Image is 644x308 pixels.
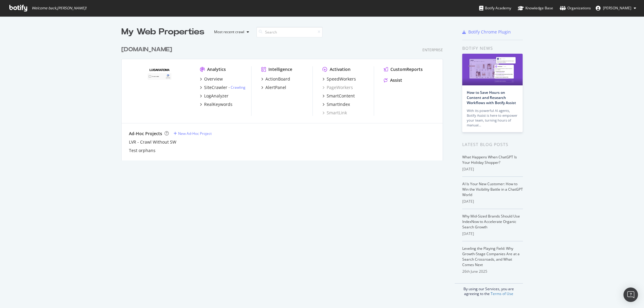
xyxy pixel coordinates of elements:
a: SiteCrawler- Crawling [200,84,245,90]
a: [DOMAIN_NAME] [121,45,175,54]
img: luisaviaroma.com [129,66,190,115]
div: Analytics [207,66,226,72]
div: Open Intercom Messenger [623,287,638,302]
a: RealKeywords [200,101,232,107]
div: [DATE] [462,231,523,237]
div: [DOMAIN_NAME] [121,45,172,54]
a: New Ad-Hoc Project [174,131,212,136]
a: Botify Chrome Plugin [462,29,511,35]
div: Ad-Hoc Projects [129,131,162,137]
div: Botify news [462,45,523,52]
div: Botify Academy [479,5,511,11]
a: Leveling the Playing Field: Why Growth-Stage Companies Are at a Search Crossroads, and What Comes... [462,246,520,267]
div: [DATE] [462,199,523,204]
div: LogAnalyzer [204,93,229,99]
span: Welcome back, [PERSON_NAME] ! [32,6,86,11]
div: SmartIndex [327,101,350,107]
div: By using our Services, you are agreeing to the [455,283,523,296]
div: Organizations [560,5,591,11]
a: Overview [200,76,223,82]
a: LogAnalyzer [200,93,229,99]
div: Assist [390,77,402,83]
a: LVR - Crawl Without SW [129,139,176,145]
div: [DATE] [462,167,523,172]
div: Overview [204,76,223,82]
div: Intelligence [268,66,292,72]
div: With its powerful AI agents, Botify Assist is here to empower your team, turning hours of manual… [467,108,518,128]
div: Latest Blog Posts [462,141,523,148]
a: Crawling [231,85,245,90]
a: PageWorkers [322,84,353,90]
a: CustomReports [384,66,423,72]
div: Most recent crawl [214,30,244,34]
div: grid [121,38,448,160]
a: What Happens When ChatGPT Is Your Holiday Shopper? [462,154,517,165]
div: 26th June 2025 [462,269,523,274]
button: Most recent crawl [209,27,252,37]
div: Knowledge Base [518,5,553,11]
div: My Web Properties [121,26,204,38]
div: RealKeywords [204,101,232,107]
a: AlertPanel [261,84,286,90]
a: SmartIndex [322,101,350,107]
a: Assist [384,77,402,83]
div: CustomReports [390,66,423,72]
div: SmartContent [327,93,355,99]
a: Terms of Use [491,291,513,296]
input: Search [256,27,323,37]
img: How to Save Hours on Content and Research Workflows with Botify Assist [462,54,523,85]
div: SpeedWorkers [327,76,356,82]
div: AlertPanel [265,84,286,90]
div: SiteCrawler [204,84,227,90]
a: AI Is Your New Customer: How to Win the Visibility Battle in a ChatGPT World [462,181,523,197]
button: [PERSON_NAME] [591,3,641,13]
div: Botify Chrome Plugin [468,29,511,35]
a: SpeedWorkers [322,76,356,82]
a: Why Mid-Sized Brands Should Use IndexNow to Accelerate Organic Search Growth [462,214,520,230]
div: ActionBoard [265,76,290,82]
div: Enterprise [422,47,443,52]
a: ActionBoard [261,76,290,82]
a: How to Save Hours on Content and Research Workflows with Botify Assist [467,90,516,105]
span: Andrea Gozzi [603,5,631,11]
a: SmartContent [322,93,355,99]
a: Test orphans [129,148,155,154]
div: Activation [330,66,351,72]
div: New Ad-Hoc Project [178,131,212,136]
a: SmartLink [322,110,347,116]
div: - [229,85,245,90]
